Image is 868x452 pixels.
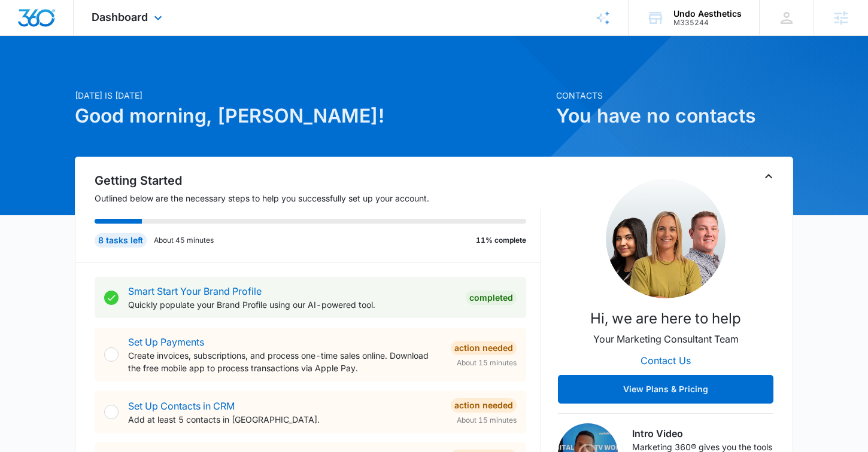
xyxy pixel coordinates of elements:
p: Your Marketing Consultant Team [593,332,739,346]
p: Quickly populate your Brand Profile using our AI-powered tool. [128,298,456,311]
span: Dashboard [92,11,148,23]
div: account name [673,9,742,19]
span: About 15 minutes [457,358,517,368]
button: Toggle Collapse [761,169,776,184]
span: About 15 minutes [457,415,517,426]
a: Set Up Payments [128,336,204,348]
div: account id [673,19,742,27]
a: Smart Start Your Brand Profile [128,285,262,297]
div: 8 tasks left [95,233,147,248]
p: Contacts [556,89,793,102]
h1: You have no contacts [556,102,793,130]
p: 11% complete [476,235,526,246]
button: Contact Us [629,346,703,375]
div: Completed [466,291,517,305]
button: View Plans & Pricing [558,375,773,404]
div: Action Needed [451,398,517,413]
div: Action Needed [451,341,517,355]
a: Set Up Contacts in CRM [128,400,235,412]
p: Hi, we are here to help [590,308,741,329]
p: About 45 minutes [154,235,214,246]
p: [DATE] is [DATE] [75,89,549,102]
p: Create invoices, subscriptions, and process one-time sales online. Download the free mobile app t... [128,349,441,374]
h1: Good morning, [PERSON_NAME]! [75,102,549,130]
h3: Intro Video [632,426,773,441]
p: Add at least 5 contacts in [GEOGRAPHIC_DATA]. [128,413,441,426]
h2: Getting Started [95,172,541,190]
p: Outlined below are the necessary steps to help you successfully set up your account. [95,192,541,204]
